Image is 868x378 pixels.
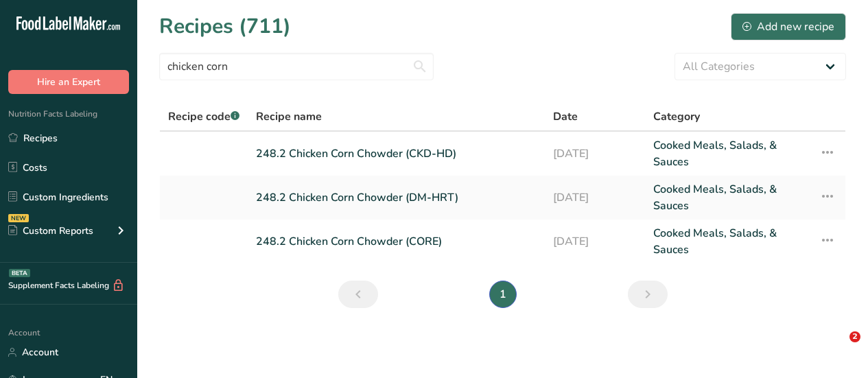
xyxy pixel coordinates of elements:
button: Hire an Expert [8,70,129,94]
span: Date [553,108,578,125]
div: NEW [8,214,29,222]
a: Cooked Meals, Salads, & Sauces [653,225,803,258]
span: Category [653,108,700,125]
input: Search for recipe [159,53,434,80]
button: Add new recipe [731,13,846,40]
a: 248.2 Chicken Corn Chowder (CKD-HD) [256,137,537,170]
a: Page 2. [628,281,668,308]
span: Recipe name [256,108,322,125]
span: 2 [849,331,860,342]
a: 248.2 Chicken Corn Chowder (DM-HRT) [256,181,537,214]
a: [DATE] [553,225,637,258]
a: [DATE] [553,181,637,214]
h1: Recipes (711) [159,11,291,42]
div: BETA [9,269,30,277]
a: Cooked Meals, Salads, & Sauces [653,181,803,214]
iframe: Intercom live chat [821,331,854,364]
a: Page 0. [338,281,378,308]
span: Recipe code [168,109,239,124]
a: [DATE] [553,137,637,170]
a: Cooked Meals, Salads, & Sauces [653,137,803,170]
a: 248.2 Chicken Corn Chowder (CORE) [256,225,537,258]
div: Add new recipe [742,19,834,35]
div: Custom Reports [8,224,93,238]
